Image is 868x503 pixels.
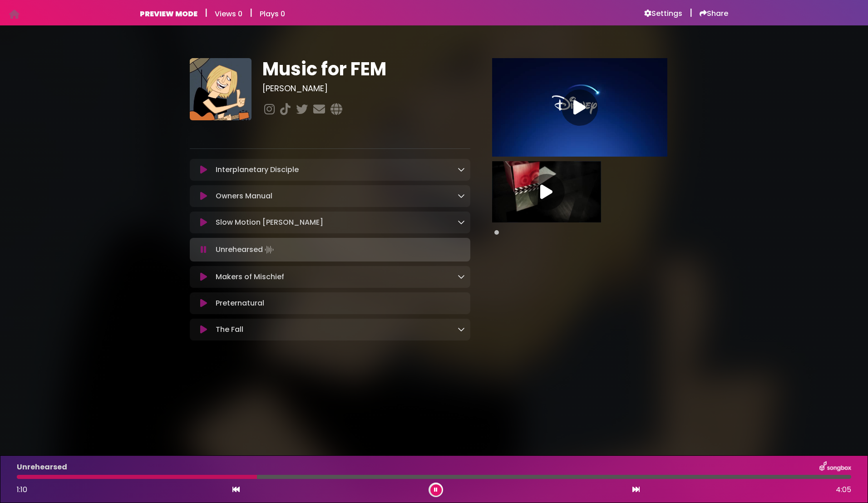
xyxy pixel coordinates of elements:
h5: | [690,7,692,18]
p: Owners Manual [216,191,272,202]
h5: | [205,7,207,18]
img: waveform4.gif [263,243,276,256]
p: Interplanetary Disciple [216,164,299,175]
img: Video Thumbnail [492,58,667,157]
img: Video Thumbnail [492,161,601,222]
p: Preternatural [216,298,264,309]
a: Share [700,9,728,18]
p: Slow Motion [PERSON_NAME] [216,217,323,228]
p: Makers of Mischief [216,271,284,282]
p: The Fall [216,324,243,335]
h6: Views 0 [215,10,242,18]
h3: [PERSON_NAME] [262,84,470,94]
h6: Plays 0 [260,10,285,18]
h1: Music for FEM [262,58,470,80]
h6: PREVIEW MODE [140,10,197,18]
a: Settings [644,9,682,18]
p: Unrehearsed [216,243,276,256]
img: Nb6VlyYyTRS4skmfeGAN [190,58,252,120]
h5: | [250,7,252,18]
